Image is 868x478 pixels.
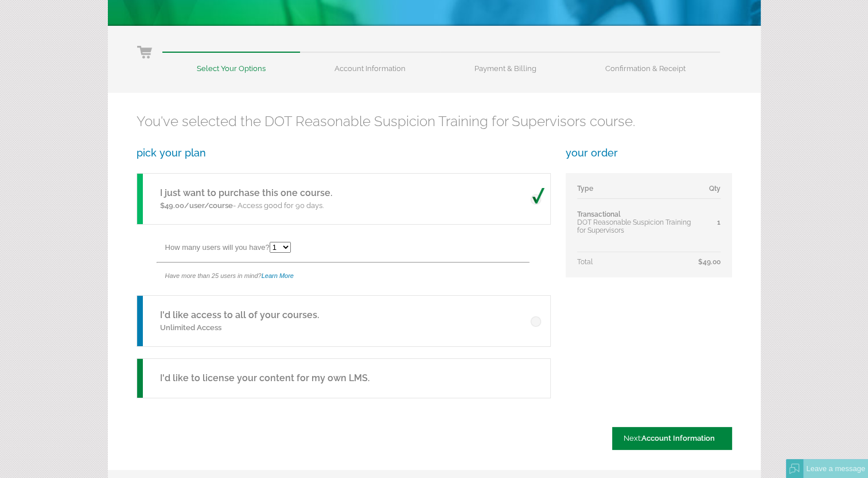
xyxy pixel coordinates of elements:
img: Offline [789,464,800,474]
li: Confirmation & Receipt [571,52,720,73]
a: I'd like access to all of your courses. [160,309,319,320]
h5: I'd like to license your content for my own LMS. [160,371,369,385]
span: Unlimited Access [160,323,221,332]
td: Type [577,185,698,199]
a: Next:Account Information [612,427,732,450]
li: Account Information [300,52,440,73]
h3: your order [566,147,732,159]
td: Total [577,252,698,267]
a: Learn More [262,272,294,279]
div: Have more than 25 users in mind? [165,263,550,289]
span: DOT Reasonable Suspicion Training for Supervisors [577,218,691,234]
div: Leave a message [803,459,868,478]
li: Select Your Options [162,52,300,73]
li: Payment & Billing [440,52,571,73]
span: Account Information [641,434,715,442]
div: 1 [698,218,721,226]
span: Transactional [577,210,621,218]
div: How many users will you have? [165,236,550,262]
span: $49.00/user/course [160,201,233,210]
h3: pick your plan [137,147,550,159]
h5: I just want to purchase this one course. [160,186,332,200]
p: - Access good for 90 days. [160,200,332,211]
h2: You've selected the DOT Reasonable Suspicion Training for Supervisors course. [137,113,732,130]
td: Qty [698,185,721,199]
span: $49.00 [698,258,721,266]
a: I'd like to license your content for my own LMS. [137,358,550,398]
